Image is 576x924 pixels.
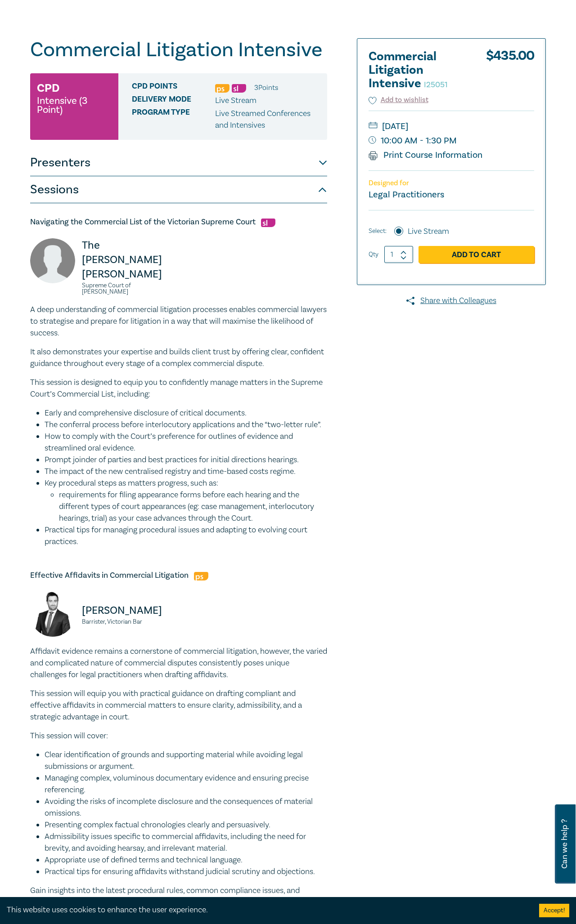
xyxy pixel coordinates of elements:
[30,304,327,339] p: A deep understanding of commercial litigation processes enables commercial lawyers to strategise ...
[369,95,428,105] button: Add to wishlist
[45,866,327,878] li: Practical tips for ensuring affidavits withstand judicial scrutiny and objections.
[82,282,173,295] small: Supreme Court of [PERSON_NAME]
[369,189,444,201] small: Legal Practitioners
[30,592,75,637] img: Adam Purton
[132,108,215,131] span: Program type
[30,377,327,400] p: This session is designed to equip you to confidently manage matters in the Supreme Court’s Commer...
[215,108,320,131] p: Live Streamed Conferences and Intensives
[369,250,378,259] label: Qty
[30,176,327,203] button: Sessions
[45,407,327,419] li: Early and comprehensive disclosure of critical documents.
[30,238,75,283] img: The Hon. Justice M Osborne
[7,904,526,916] div: This website uses cookies to enhance the user experience.
[30,570,327,581] h5: Effective Affidavits in Commercial Litigation
[30,38,327,62] h1: Commercial Litigation Intensive
[30,217,327,228] h5: Navigating the Commercial List of the Victorian Supreme Court
[132,95,215,107] span: Delivery Mode
[45,796,327,819] li: Avoiding the risks of incomplete disclosure and the consequences of material omissions.
[45,454,327,466] li: Prompt joinder of parties and best practices for initial directions hearings.
[408,226,449,237] label: Live Stream
[369,134,534,148] small: 10:00 AM - 1:30 PM
[37,96,112,114] small: Intensive (3 Point)
[194,572,208,580] img: Professional Skills
[261,219,275,227] img: Substantive Law
[45,524,327,548] li: Practical tips for managing procedural issues and adapting to evolving court practices.
[132,82,215,94] span: CPD Points
[45,854,327,866] li: Appropriate use of defined terms and technical language.
[369,179,534,187] p: Designed for
[369,119,534,134] small: [DATE]
[486,50,534,95] div: $ 435.00
[37,80,59,96] h3: CPD
[357,295,546,307] a: Share with Colleagues
[45,772,327,796] li: Managing complex, voluminous documentary evidence and ensuring precise referencing.
[424,80,448,90] small: I25051
[30,730,327,742] p: This session will cover:
[59,489,327,524] li: requirements for filing appearance forms before each hearing and the different types of court app...
[369,149,482,161] a: Print Course Information
[369,50,468,90] h2: Commercial Litigation Intensive
[215,95,256,106] span: Live Stream
[539,904,569,917] button: Accept cookies
[232,84,246,93] img: Substantive Law
[384,246,413,263] input: 1
[45,819,327,831] li: Presenting complex factual chronologies clearly and persuasively.
[30,885,327,908] p: Gain insights into the latest procedural rules, common compliance issues, and distinctive feature...
[82,238,173,281] p: The [PERSON_NAME] [PERSON_NAME]
[45,749,327,772] li: Clear identification of grounds and supporting material while avoiding legal submissions or argum...
[45,466,327,478] li: The impact of the new centralised registry and time-based costs regime.
[215,84,229,93] img: Professional Skills
[45,419,327,431] li: The conferral process before interlocutory applications and the “two-letter rule”.
[45,831,327,854] li: Admissibility issues specific to commercial affidavits, including the need for brevity, and avoid...
[82,603,173,618] p: [PERSON_NAME]
[560,810,569,878] span: Can we help ?
[369,226,387,236] span: Select:
[30,688,327,723] p: This session will equip you with practical guidance on drafting compliant and effective affidavit...
[45,478,327,524] li: Key procedural steps as matters progress, such as:
[418,246,534,263] a: Add to Cart
[30,646,327,681] p: Affidavit evidence remains a cornerstone of commercial litigation, however, the varied and compli...
[45,431,327,454] li: How to comply with the Court’s preference for outlines of evidence and streamlined oral evidence.
[30,346,327,370] p: It also demonstrates your expertise and builds client trust by offering clear, confident guidance...
[82,619,173,625] small: Barrister, Victorian Bar
[254,82,278,94] li: 3 Point s
[30,149,327,176] button: Presenters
